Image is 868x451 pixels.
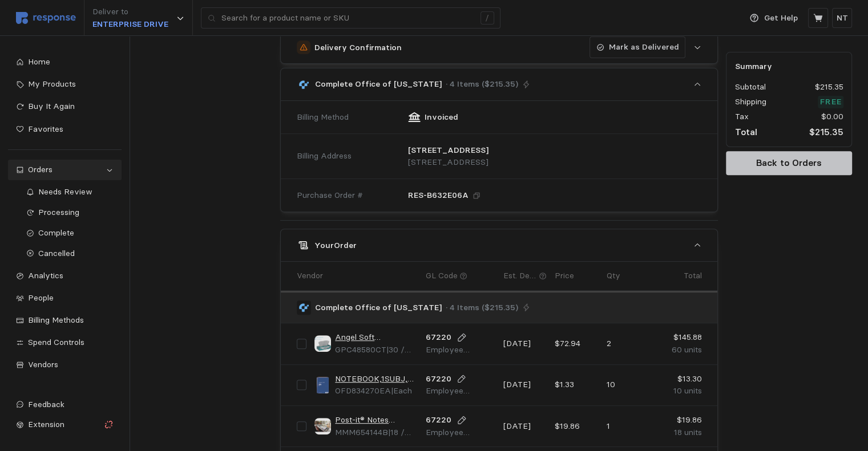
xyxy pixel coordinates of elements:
[503,338,547,350] p: [DATE]
[425,111,458,124] p: Invoiced
[683,270,701,282] p: Total
[446,78,518,91] p: · 4 Items ($215.35)
[555,270,574,282] p: Price
[335,344,386,355] span: GPC48580CT
[314,239,357,251] h5: Your Order
[734,60,843,72] h5: Summary
[734,111,748,123] p: Tax
[28,56,50,67] span: Home
[734,125,757,139] p: Total
[426,414,451,426] p: 67220
[28,292,54,303] span: People
[8,310,122,331] a: Billing Methods
[607,338,650,350] p: 2
[426,270,458,282] p: GL Code
[607,420,650,433] p: 1
[28,270,63,281] span: Analytics
[28,79,76,89] span: My Products
[658,344,701,356] p: 60 units
[658,385,701,397] p: 10 units
[764,12,798,25] p: Get Help
[481,11,494,25] div: /
[314,335,331,352] img: 1021422304.jpg
[28,315,84,325] span: Billing Methods
[658,426,701,439] p: 18 units
[281,31,718,63] button: Delivery ConfirmationMark as Delivered
[315,78,442,91] p: Complete Office of [US_STATE]
[8,52,122,72] a: Home
[815,81,843,94] p: $215.35
[426,331,451,344] p: 67220
[92,6,168,18] p: Deliver to
[18,223,122,243] a: Complete
[92,18,168,31] p: ENTERPRISE DRIVE
[28,399,64,409] span: Feedback
[446,302,518,314] p: · 4 Items ($215.35)
[38,248,75,258] span: Cancelled
[658,373,701,385] p: $13.30
[314,42,402,54] h5: Delivery Confirmation
[607,379,650,391] p: 10
[734,96,766,108] p: Shipping
[503,379,547,391] p: [DATE]
[221,8,474,29] input: Search for a product name or SKU
[555,379,598,391] p: $1.33
[609,41,679,54] p: Mark as Delivered
[297,270,323,282] p: Vendor
[726,151,852,175] button: Back to Orders
[8,288,122,308] a: People
[281,101,718,212] div: Complete Office of [US_STATE]· 4 Items ($215.35)
[281,68,718,100] button: Complete Office of [US_STATE]· 4 Items ($215.35)
[820,96,842,108] p: Free
[297,111,349,124] span: Billing Method
[38,227,74,238] span: Complete
[837,12,848,25] p: NT
[503,270,537,282] p: Est. Delivery
[8,395,122,415] button: Feedback
[832,8,852,28] button: NT
[28,124,63,134] span: Favorites
[743,7,805,29] button: Get Help
[28,419,64,429] span: Extension
[555,420,598,433] p: $19.86
[8,266,122,286] a: Analytics
[18,243,122,264] a: Cancelled
[8,119,122,140] a: Favorites
[335,331,418,344] a: Angel Soft Professional Series Premium Facial Tissue
[18,202,122,223] a: Processing
[408,144,488,157] p: [STREET_ADDRESS]
[28,101,75,111] span: Buy It Again
[335,385,391,396] span: OFD834270EA
[658,331,701,344] p: $145.88
[555,338,598,350] p: $72.94
[408,156,488,169] p: [STREET_ADDRESS]
[426,426,495,439] p: Employee Supplies
[821,111,843,123] p: $0.00
[314,418,331,434] img: 1012679653.jpg
[426,373,451,385] p: 67220
[391,385,412,396] span: | Each
[28,359,58,369] span: Vendors
[38,186,92,197] span: Needs Review
[8,332,122,353] a: Spend Controls
[18,182,122,202] a: Needs Review
[38,207,79,217] span: Processing
[335,373,418,385] a: NOTEBOOK,1SUBJ,COLLEGE RLD
[8,415,122,435] button: Extension
[426,385,495,397] p: Employee Supplies
[756,156,822,170] p: Back to Orders
[28,164,102,176] div: Orders
[335,427,388,437] span: MMM654144B
[28,337,84,347] span: Spend Controls
[281,229,718,261] button: YourOrder
[314,377,331,393] img: BUBRICKS__SPRichards_OFD834270EA_20210102113445.jpg
[809,125,843,139] p: $215.35
[503,420,547,433] p: [DATE]
[315,302,442,314] p: Complete Office of [US_STATE]
[658,414,701,426] p: $19.86
[297,189,363,202] span: Purchase Order #
[408,189,469,202] p: RES-B632E06A
[426,344,495,356] p: Employee Supplies
[8,355,122,375] a: Vendors
[16,12,76,24] img: svg%3e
